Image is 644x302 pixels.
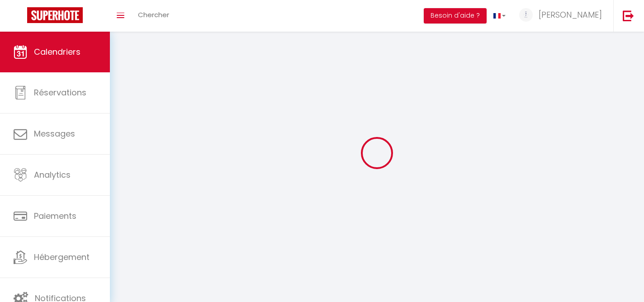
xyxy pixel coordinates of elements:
[519,8,533,22] img: ...
[138,10,169,19] span: Chercher
[27,7,83,23] img: Super Booking
[539,9,602,20] span: [PERSON_NAME]
[34,46,80,57] span: Calendriers
[424,8,487,24] button: Besoin d'aide ?
[34,251,90,263] span: Hébergement
[623,10,634,21] img: logout
[34,210,76,222] span: Paiements
[34,128,75,139] span: Messages
[34,169,71,180] span: Analytics
[34,87,86,98] span: Réservations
